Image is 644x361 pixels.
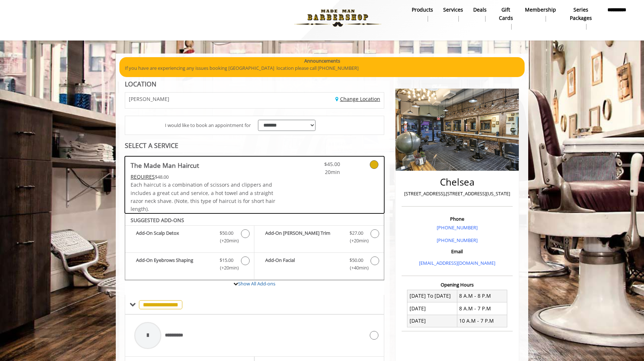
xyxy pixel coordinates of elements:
label: Add-On Eyebrows Shaping [129,256,250,273]
b: Services [443,6,463,14]
span: I would like to book an appointment for [165,122,251,129]
b: Deals [473,6,487,14]
td: [DATE] [407,302,457,315]
a: MembershipMembership [520,5,561,24]
div: $48.00 [131,173,276,181]
td: [DATE] [407,315,457,327]
b: Series packages [566,6,596,22]
span: This service needs some Advance to be paid before we block your appointment [131,173,155,180]
p: If you have are experiencing any issues booking [GEOGRAPHIC_DATA] location please call [PHONE_NUM... [125,64,519,72]
h3: Phone [403,216,511,221]
b: Add-On Eyebrows Shaping [136,256,212,272]
b: gift cards [497,6,515,22]
span: $50.00 [349,256,363,264]
span: [PERSON_NAME] [129,96,169,102]
td: [DATE] To [DATE] [407,290,457,302]
a: DealsDeals [468,5,492,24]
span: $45.00 [297,160,340,168]
b: The Made Man Haircut [131,160,199,170]
b: Add-On Scalp Detox [136,229,212,245]
b: Add-On Facial [265,256,342,272]
td: 10 A.M - 7 P.M [457,315,507,327]
label: Add-On Scalp Detox [129,229,250,246]
b: Announcements [304,57,340,65]
b: Membership [525,6,556,14]
a: Change Location [335,95,380,102]
a: Gift cardsgift cards [492,5,520,31]
b: products [412,6,433,14]
a: ServicesServices [438,5,468,24]
td: 8 A.M - 8 P.M [457,290,507,302]
span: Each haircut is a combination of scissors and clippers and includes a great cut and service, a ho... [131,181,275,212]
h2: Chelsea [403,177,511,187]
b: SUGGESTED ADD-ONS [131,217,184,224]
span: (+20min ) [346,237,367,245]
b: Add-On [PERSON_NAME] Trim [265,229,342,245]
h3: Opening Hours [402,282,513,287]
span: (+20min ) [216,264,237,272]
a: Series packagesSeries packages [561,5,601,31]
span: $15.00 [220,256,233,264]
span: $50.00 [220,229,233,237]
a: [PHONE_NUMBER] [437,224,478,231]
a: Productsproducts [407,5,438,24]
a: Show All Add-ons [238,280,275,287]
div: SELECT A SERVICE [125,142,384,149]
span: (+20min ) [216,237,237,245]
p: [STREET_ADDRESS],[STREET_ADDRESS][US_STATE] [403,190,511,198]
div: The Made Man Haircut Add-onS [125,213,384,281]
span: $27.00 [349,229,363,237]
span: (+40min ) [346,264,367,272]
label: Add-On Facial [258,256,380,273]
a: [PHONE_NUMBER] [437,237,478,243]
b: LOCATION [125,80,156,88]
span: 20min [297,168,340,176]
label: Add-On Beard Trim [258,229,380,246]
h3: Email [403,249,511,254]
td: 8 A.M - 7 P.M [457,302,507,315]
a: [EMAIL_ADDRESS][DOMAIN_NAME] [419,260,495,266]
